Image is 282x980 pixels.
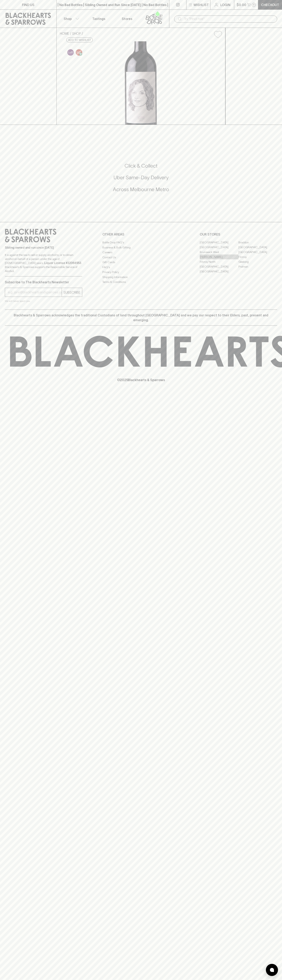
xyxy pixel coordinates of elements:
[66,38,93,42] button: Add to wishlist
[200,269,238,274] a: [GEOGRAPHIC_DATA]
[5,280,82,285] p: Subscribe to The Blackhearts Newsletter
[102,275,180,279] a: Shipping Information
[122,16,132,21] p: Stores
[102,280,180,285] a: Terms & Conditions
[85,10,113,28] a: Tastings
[253,4,255,6] p: 0
[102,255,180,260] a: Contact Us
[184,16,274,22] input: Try "Pinot noir"
[200,232,277,237] p: OUR STORES
[102,232,180,237] p: OTHER AREAS
[261,2,279,7] p: Checkout
[5,186,277,193] h5: Across Melbourne Metro
[57,41,225,125] img: 40325.png
[44,261,81,265] strong: Liquor License #32064953
[5,253,82,273] p: It is against the law to sell or supply alcohol to, or to obtain alcohol on behalf of a person un...
[8,289,62,296] input: e.g. jane@blackheartsandsparrows.com.au
[102,260,180,265] a: Gift Cards
[5,174,277,181] h5: Uber Same-Day Delivery
[63,290,80,295] p: SUBSCRIBE
[67,49,74,56] img: Lo-Fi
[200,250,238,254] a: Brunswick West
[238,264,277,269] a: Prahran
[200,245,238,250] a: [GEOGRAPHIC_DATA]
[238,254,277,259] a: Fitzroy
[238,250,277,254] a: [GEOGRAPHIC_DATA]
[200,264,238,269] a: [GEOGRAPHIC_DATA]
[76,49,82,56] img: Vegan & Sulphur Free
[57,10,85,28] button: Shop
[238,259,277,264] a: Geelong
[102,240,180,245] a: Bottle Drop FAQ's
[220,2,230,7] p: Login
[200,240,238,245] a: [GEOGRAPHIC_DATA]
[64,16,72,21] p: Shop
[212,29,224,40] button: Add to wishlist
[62,288,82,297] button: SUBSCRIBE
[102,270,180,275] a: Privacy Policy
[238,245,277,250] a: [GEOGRAPHIC_DATA]
[102,250,180,255] a: Careers
[22,2,34,7] p: FIND US
[5,299,82,303] p: We will never spam you
[66,48,75,57] a: Some may call it natural, others minimum intervention, either way, it’s hands off & maybe even a ...
[194,2,209,7] p: Wishlist
[237,2,246,7] p: $0.00
[200,259,238,264] a: Fitzroy North
[92,16,105,21] p: Tastings
[8,313,274,322] p: Blackhearts & Sparrows acknowledges the traditional Custodians of land throughout [GEOGRAPHIC_DAT...
[113,10,141,28] a: Stores
[102,245,180,250] a: Business & Bulk Gifting
[200,254,238,259] a: [PERSON_NAME]
[72,32,81,35] a: SHOP
[60,32,69,35] a: HOME
[5,163,277,169] h5: Click & Collect
[270,968,274,972] img: bubble-icon
[5,246,82,250] p: Sibling owned and run since [DATE]
[5,146,277,214] div: Call to action block
[238,240,277,245] a: Braddon
[75,48,83,57] a: Made without the use of any animal products, and without any added Sulphur Dioxide (SO2)
[102,265,180,270] a: FAQ's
